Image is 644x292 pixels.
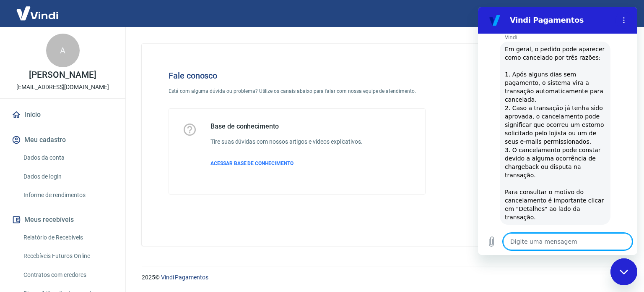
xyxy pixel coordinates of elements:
[20,229,115,246] a: Relatório de Recebíveis
[10,105,115,124] a: Início
[10,131,115,149] button: Meu cadastro
[169,71,426,81] h4: Fale conosco
[210,160,363,167] a: ACESSAR BASE DE CONHECIMENTO
[604,6,634,21] button: Sair
[20,168,115,185] a: Dados de login
[46,34,80,67] div: A
[10,0,65,26] img: Vindi
[461,57,589,169] img: Fale conosco
[16,83,109,92] p: [EMAIL_ADDRESS][DOMAIN_NAME]
[610,258,637,285] iframe: Botão para abrir a janela de mensagens, conversa em andamento
[142,273,624,282] p: 2025 ©
[29,71,96,79] p: [PERSON_NAME]
[210,122,363,131] h5: Base de conhecimento
[10,210,115,229] button: Meus recebíveis
[20,247,115,265] a: Recebíveis Futuros Online
[161,274,208,281] a: Vindi Pagamentos
[478,7,637,255] iframe: Janela de mensagens
[20,187,115,204] a: Informe de rendimentos
[210,160,293,166] span: ACESSAR BASE DE CONHECIMENTO
[169,87,426,95] p: Está com alguma dúvida ou problema? Utilize os canais abaixo para falar com nossa equipe de atend...
[20,149,115,166] a: Dados da conta
[210,137,363,146] h6: Tire suas dúvidas com nossos artigos e vídeos explicativos.
[20,266,115,284] a: Contratos com credores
